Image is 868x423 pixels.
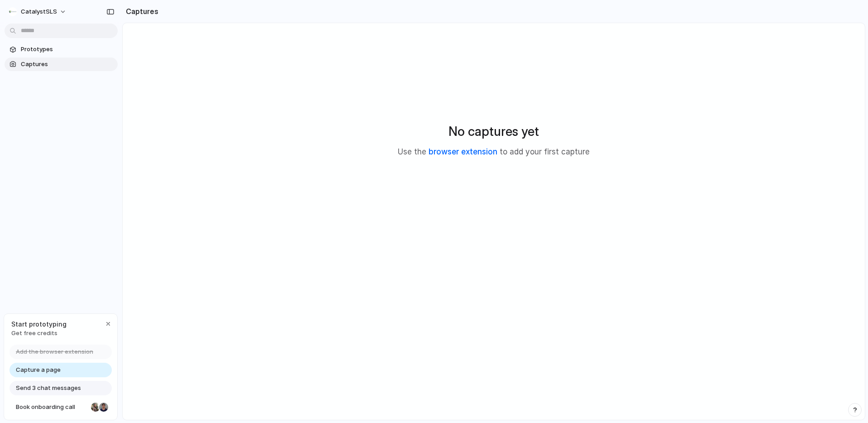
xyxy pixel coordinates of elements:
[11,329,67,338] span: Get free credits
[90,402,101,413] div: Nicole Kubica
[11,319,67,329] span: Start prototyping
[98,402,109,413] div: Christian Iacullo
[21,7,57,16] span: CatalystSLS
[16,365,61,375] span: Capture a page
[5,58,118,71] a: Captures
[16,384,81,393] span: Send 3 chat messages
[448,122,539,141] h2: No captures yet
[21,60,114,69] span: Captures
[21,45,114,54] span: Prototypes
[16,403,87,412] span: Book onboarding call
[5,5,71,19] button: CatalystSLS
[10,400,112,414] a: Book onboarding call
[429,147,497,156] a: browser extension
[398,146,590,158] p: Use the to add your first capture
[122,6,158,17] h2: Captures
[16,347,93,356] span: Add the browser extension
[5,43,118,56] a: Prototypes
